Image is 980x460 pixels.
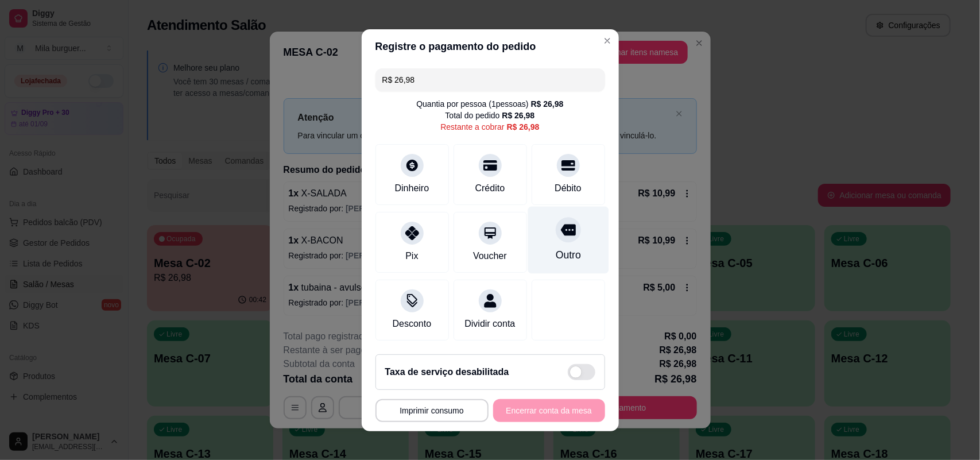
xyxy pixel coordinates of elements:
div: Restante a cobrar [440,121,539,133]
h2: Taxa de serviço desabilitada [385,365,509,379]
div: Pix [405,249,418,263]
div: Voucher [473,249,507,263]
button: Close [598,32,617,50]
div: R$ 26,98 [502,110,535,121]
div: Quantia por pessoa ( 1 pessoas) [416,98,563,110]
div: Outro [555,248,580,262]
div: Desconto [393,317,432,331]
header: Registre o pagamento do pedido [362,29,619,64]
div: R$ 26,98 [531,98,564,110]
div: Débito [555,181,581,195]
div: R$ 26,98 [507,121,540,133]
div: Dinheiro [395,181,429,195]
button: Imprimir consumo [375,399,489,422]
input: Ex.: hambúrguer de cordeiro [382,68,598,91]
div: Dividir conta [464,317,515,331]
div: Crédito [475,181,505,195]
div: Total do pedido [446,110,535,121]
